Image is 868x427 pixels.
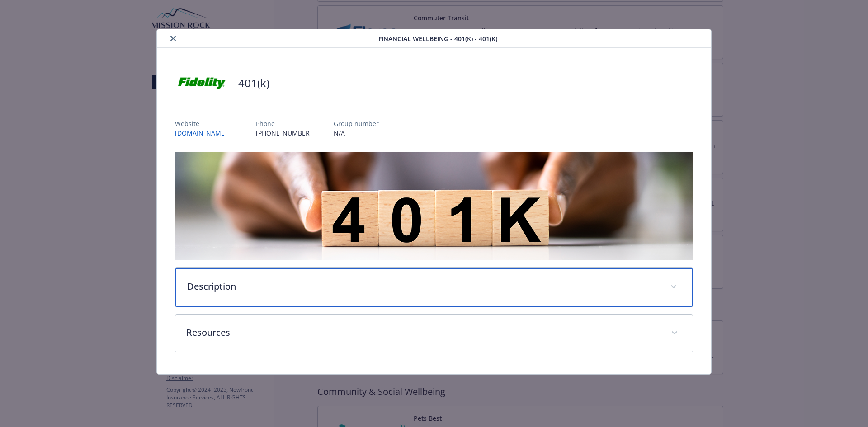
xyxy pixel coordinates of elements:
[378,34,497,43] span: Financial Wellbeing - 401(k) - 401(k)
[168,33,179,44] button: close
[175,268,693,307] div: Description
[186,326,660,339] p: Resources
[175,119,234,128] p: Website
[187,280,660,293] p: Description
[175,315,693,352] div: Resources
[334,128,379,138] p: N/A
[238,75,269,91] h2: 401(k)
[334,119,379,128] p: Group number
[175,129,234,137] a: [DOMAIN_NAME]
[256,119,312,128] p: Phone
[175,152,693,260] img: banner
[87,29,781,375] div: details for plan Financial Wellbeing - 401(k) - 401(k)
[256,128,312,138] p: [PHONE_NUMBER]
[175,70,229,97] img: Fidelity Investments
